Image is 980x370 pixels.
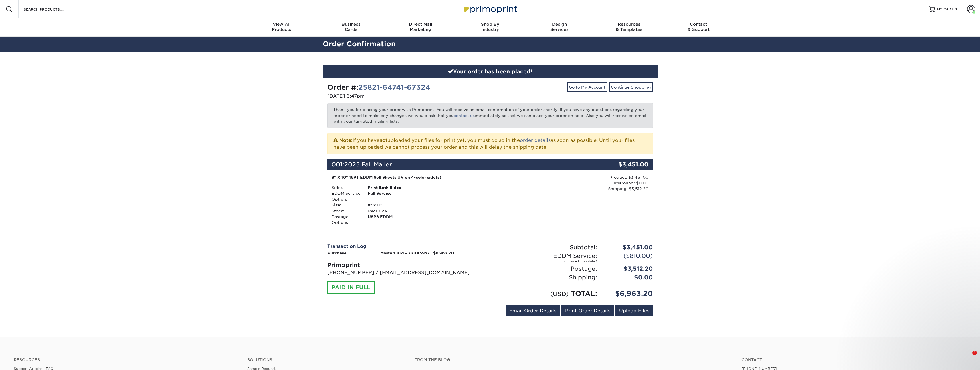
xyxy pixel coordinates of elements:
div: Print Both Sides [363,185,436,190]
div: $6,963.20 [601,289,657,299]
p: [DATE] 6:47pm [327,93,486,100]
img: Primoprint [462,3,519,15]
div: PAID IN FULL [327,281,375,294]
a: Continue Shopping [609,82,653,92]
p: Thank you for placing your order with Primoprint. You will receive an email confirmation of your ... [327,103,653,128]
a: Print Order Details [561,305,614,316]
small: (USD) [550,290,569,297]
a: Shop ByIndustry [455,18,525,37]
a: 25821-64741-67324 [358,83,430,91]
div: Product: $3,451.00 Turnaround: $0.00 Shipping: $3,512.20 [544,174,648,192]
a: contact us [454,113,475,118]
div: $3,451.00 [601,243,657,252]
span: Shop By [455,22,525,27]
div: USPS EDDM [363,214,436,226]
span: Business [316,22,386,27]
div: 8" X 10" 16PT EDDM Sell Sheets UV on 4-color side(s) [332,174,540,180]
a: Go to My Account [567,82,607,92]
p: [PHONE_NUMBER] / [EMAIL_ADDRESS][DOMAIN_NAME] [327,269,486,276]
div: Postage Options: [327,214,363,226]
a: Direct MailMarketing [386,18,455,37]
div: 16PT C2S [363,208,436,214]
div: Postage: [490,264,601,273]
a: Resources& Templates [594,18,664,37]
div: Size: [327,202,363,208]
iframe: Google Customer Reviews [933,355,980,370]
span: 0 [955,7,957,11]
strong: Purchase [328,251,347,255]
input: SEARCH PRODUCTS..... [23,6,79,13]
iframe: Intercom live chat [961,351,974,364]
strong: Order #: [327,83,430,91]
div: Marketing [386,22,455,32]
div: Industry [455,22,525,32]
div: 8" x 10" [363,202,436,208]
div: $0.00 [601,273,657,282]
div: Shipping: [490,273,601,282]
div: EDDM Service: [490,252,601,265]
div: & Templates [594,22,664,32]
span: TOTAL: [571,289,597,298]
div: & Support [664,22,733,32]
a: Contact& Support [664,18,733,37]
strong: $6,963.20 [433,251,454,255]
a: Upload Files [615,305,653,316]
div: Products [247,22,316,32]
a: BusinessCards [316,18,386,37]
div: Transaction Log: [327,243,486,250]
span: 2025 Fall Mailer [344,161,392,168]
small: (included in subtotal) [494,260,597,262]
div: $3,512.20 [601,264,657,273]
div: Full Service [363,190,436,202]
strong: Note: [339,138,353,143]
a: View AllProducts [247,18,316,37]
h4: From the Blog [414,357,726,362]
span: Contact [664,22,733,27]
div: Subtotal: [490,243,601,252]
div: 001: [327,159,599,170]
div: Services [525,22,594,32]
a: order details [520,138,551,143]
div: Cards [316,22,386,32]
h2: Order Confirmation [318,39,662,49]
a: Contact [741,357,966,362]
a: DesignServices [525,18,594,37]
strong: MasterCard - XXXX3937 [380,251,430,255]
p: If you have uploaded your files for print yet, you must do so in the as soon as possible. Until y... [333,136,647,151]
div: Stock: [327,208,363,214]
div: EDDM Service Option: [327,190,363,202]
h4: Resources [14,357,239,362]
div: Your order has been placed! [323,65,658,78]
div: ($810.00) [601,252,657,265]
span: View All [247,22,316,27]
div: Sides: [327,185,363,190]
span: Resources [594,22,664,27]
span: 4 [972,351,977,355]
div: $3,451.00 [599,159,653,170]
a: Email Order Details [506,305,560,316]
b: not [379,138,387,143]
h4: Solutions [247,357,405,362]
span: MY CART [937,7,953,12]
div: Primoprint [327,261,486,269]
span: Design [525,22,594,27]
span: Direct Mail [386,22,455,27]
